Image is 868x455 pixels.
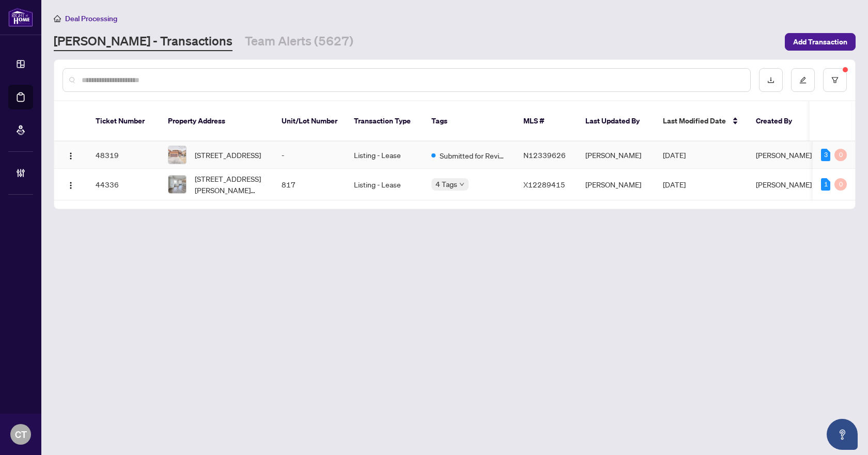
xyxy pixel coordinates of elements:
[67,152,75,160] img: Logo
[577,142,655,169] td: [PERSON_NAME]
[54,15,61,22] span: home
[168,176,186,193] img: thumbnail-img
[655,101,748,142] th: Last Modified Date
[821,178,830,191] div: 1
[346,142,423,169] td: Listing - Lease
[160,101,273,142] th: Property Address
[756,180,812,189] span: [PERSON_NAME]
[87,169,160,200] td: 44336
[748,101,810,142] th: Created By
[823,68,847,92] button: filter
[423,101,515,142] th: Tags
[65,14,117,23] span: Deal Processing
[791,68,815,92] button: edit
[523,180,565,189] span: X12289415
[577,101,655,142] th: Last Updated By
[346,101,423,142] th: Transaction Type
[827,419,858,450] button: Open asap
[8,8,33,27] img: logo
[63,176,79,193] button: Logo
[245,33,353,51] a: Team Alerts (5627)
[663,115,726,127] span: Last Modified Date
[168,146,186,164] img: thumbnail-img
[195,173,265,196] span: [STREET_ADDRESS][PERSON_NAME][PERSON_NAME]
[759,68,783,92] button: download
[834,178,847,191] div: 0
[831,76,839,84] span: filter
[756,150,812,160] span: [PERSON_NAME]
[767,76,774,84] span: download
[663,150,686,160] span: [DATE]
[273,142,346,169] td: -
[87,101,160,142] th: Ticket Number
[273,101,346,142] th: Unit/Lot Number
[440,150,507,161] span: Submitted for Review
[87,142,160,169] td: 48319
[793,34,847,50] span: Add Transaction
[523,150,566,160] span: N12339626
[346,169,423,200] td: Listing - Lease
[15,427,27,442] span: CT
[67,181,75,190] img: Logo
[834,149,847,161] div: 0
[821,149,830,161] div: 3
[785,33,856,51] button: Add Transaction
[63,147,79,163] button: Logo
[577,169,655,200] td: [PERSON_NAME]
[799,76,807,84] span: edit
[54,33,233,51] a: [PERSON_NAME] - Transactions
[663,180,686,189] span: [DATE]
[459,182,464,187] span: down
[515,101,577,142] th: MLS #
[195,149,261,161] span: [STREET_ADDRESS]
[273,169,346,200] td: 817
[436,178,457,190] span: 4 Tags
